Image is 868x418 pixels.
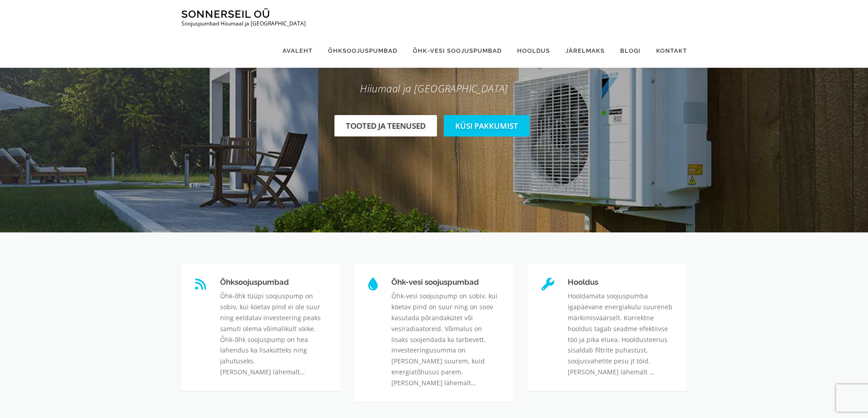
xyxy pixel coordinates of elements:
a: Hooldus [509,34,558,68]
a: Kontakt [648,34,687,68]
a: Blogi [612,34,648,68]
p: Soojuspumbad Hiiumaal ja [GEOGRAPHIC_DATA] [181,20,306,27]
p: Hiiumaal ja [GEOGRAPHIC_DATA] [175,80,694,97]
a: Küsi pakkumist [444,115,529,136]
a: Avaleht [275,34,320,68]
a: Tooted ja teenused [334,115,437,136]
a: Õhksoojuspumbad [320,34,405,68]
a: Sonnerseil OÜ [181,8,270,20]
a: Õhk-vesi soojuspumbad [405,34,509,68]
a: Järelmaks [558,34,612,68]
